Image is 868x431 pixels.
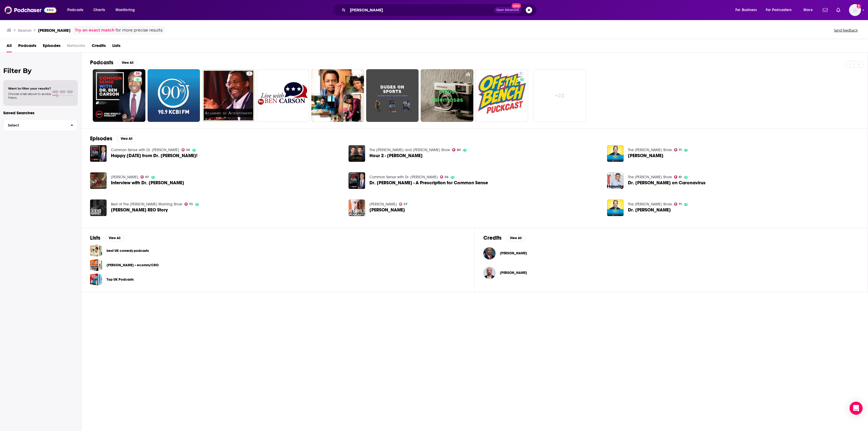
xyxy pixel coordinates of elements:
[90,259,102,271] a: Dylan Ander -- ecomm/CRO
[111,180,184,185] a: Interview with Dr. Ben Carson
[145,176,149,178] span: 67
[766,6,792,14] span: For Podcasters
[674,202,682,206] a: 71
[628,208,671,212] span: Dr. [PERSON_NAME]
[67,41,85,52] span: Networks
[369,202,397,207] a: Joel Riley
[4,5,56,15] a: Podchaser - Follow, Share and Rate Podcasts
[500,271,527,275] span: [PERSON_NAME]
[107,248,149,254] a: best UK comedy podcasts
[674,148,682,151] a: 71
[628,175,672,179] a: The Sean Hannity Show
[184,202,193,206] a: 73
[607,172,624,189] img: Dr. Ben Carson on Caronavirus
[500,251,527,255] a: Ben Carson
[849,4,861,16] button: Show profile menu
[181,148,190,151] a: 56
[38,28,71,33] h3: [PERSON_NAME]
[63,6,90,14] button: open menu
[857,4,861,8] svg: Add a profile image
[117,135,136,142] button: View All
[93,69,145,122] a: 56
[607,199,624,216] img: Dr. Ben Carson
[349,199,365,216] img: Ben Carson
[404,203,407,205] span: 37
[369,153,423,158] span: Hour 2 - [PERSON_NAME]
[348,6,494,14] input: Search podcasts, credits, & more...
[111,153,197,158] a: Happy Thanksgiving from Dr. Ben Carson!
[90,135,112,142] h2: Episodes
[105,235,124,241] button: View All
[628,202,672,207] a: The Eric Metaxas Show
[90,199,107,216] img: Ben Carson REO Story
[4,123,66,127] span: Select
[111,180,184,185] span: Interview with Dr. [PERSON_NAME]
[3,110,78,115] p: Saved Searches
[111,175,138,179] a: Simon Conway
[111,208,168,212] span: [PERSON_NAME] REO Story
[369,148,450,152] a: The Clay Travis and Buck Sexton Show
[679,203,682,205] span: 71
[8,87,51,90] span: Want to filter your results?
[369,180,488,185] span: Dr. [PERSON_NAME] - A Prescription for Common Sense
[607,145,624,162] img: Ben Carson
[90,6,108,14] a: Charts
[679,149,682,151] span: 71
[141,175,149,179] a: 67
[134,71,142,76] a: 56
[732,6,764,14] button: open menu
[369,208,405,212] span: [PERSON_NAME]
[7,41,12,52] a: All
[834,5,843,15] a: Show notifications dropdown
[93,6,105,14] span: Charts
[18,41,36,52] a: Podcasts
[246,71,253,76] a: 3
[821,5,830,15] a: Show notifications dropdown
[832,28,859,33] button: Send feedback
[369,180,488,185] a: Dr. Ben Carson - A Prescription for Common Sense
[483,267,496,279] a: Mike Benz
[800,6,819,14] button: open menu
[189,203,193,205] span: 73
[90,245,102,257] a: best UK comedy podcasts
[90,59,137,66] a: PodcastsView All
[849,4,861,16] span: Logged in as Tessarossi87
[628,208,671,212] a: Dr. Ben Carson
[92,41,106,52] span: Credits
[90,135,136,142] a: EpisodesView All
[369,175,438,179] a: Common Sense with Dr. Ben Carson
[3,119,78,131] button: Select
[116,27,162,33] span: for more precise results
[90,273,102,286] a: Top UK Podcasts
[494,7,521,13] button: Open AdvancedNew
[849,4,861,16] img: User Profile
[186,149,190,151] span: 56
[90,172,107,189] img: Interview with Dr. Ben Carson
[107,277,134,283] a: Top UK Podcasts
[202,69,255,122] a: 3
[111,202,182,207] a: Best of The Steve Harvey Morning Show
[116,6,135,14] span: Monitoring
[483,247,496,259] a: Ben Carson
[136,71,140,77] span: 56
[483,245,859,262] button: Ben CarsonBen Carson
[18,28,31,33] h3: Search
[90,59,113,66] h2: Podcasts
[679,176,682,178] span: 81
[512,3,521,8] span: New
[349,145,365,162] img: Hour 2 - Ben Carson
[67,6,83,14] span: Podcasts
[90,145,107,162] a: Happy Thanksgiving from Dr. Ben Carson!
[338,4,542,16] div: Search podcasts, credits, & more...
[112,41,120,52] a: Lists
[762,6,800,14] button: open menu
[628,180,706,185] a: Dr. Ben Carson on Caronavirus
[3,67,78,75] h2: Filter By
[107,262,159,268] a: [PERSON_NAME] -- ecomm/CRO
[483,264,859,281] button: Mike BenzMike Benz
